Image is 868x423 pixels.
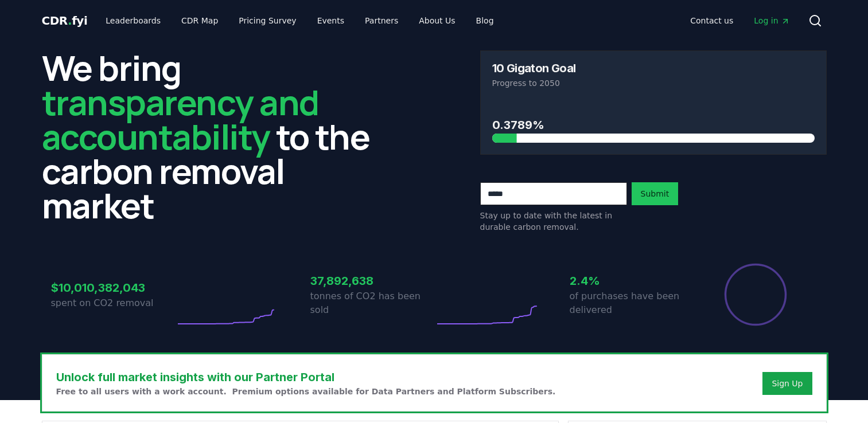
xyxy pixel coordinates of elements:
[51,279,175,296] h3: $10,010,382,043
[492,77,815,89] p: Progress to 2050
[723,263,788,327] div: Percentage of sales delivered
[356,10,407,31] a: Partners
[96,10,503,31] nav: Main
[42,13,88,29] a: CDR.fyi
[410,10,464,31] a: About Us
[570,272,694,289] h3: 2.4%
[308,10,353,31] a: Events
[56,386,556,397] p: Free to all users with a work account. Premium options available for Data Partners and Platform S...
[42,50,388,222] h2: We bring to the carbon removal market
[492,116,815,134] h3: 0.3789%
[310,272,434,289] h3: 37,892,638
[310,289,434,317] p: tonnes of CO2 has been sold
[96,10,170,31] a: Leaderboards
[754,15,789,26] span: Log in
[480,210,627,233] p: Stay up to date with the latest in durable carbon removal.
[762,372,812,395] button: Sign Up
[467,10,503,31] a: Blog
[632,182,679,205] button: Submit
[681,10,799,31] nav: Main
[42,14,88,28] span: CDR fyi
[492,62,576,74] h3: 10 Gigaton Goal
[51,296,175,310] p: spent on CO2 removal
[570,289,694,317] p: of purchases have been delivered
[229,10,305,31] a: Pricing Survey
[56,369,556,386] h3: Unlock full market insights with our Partner Portal
[772,378,803,389] a: Sign Up
[745,10,799,31] a: Log in
[172,10,227,31] a: CDR Map
[42,79,319,160] span: transparency and accountability
[681,10,742,31] a: Contact us
[68,14,72,28] span: .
